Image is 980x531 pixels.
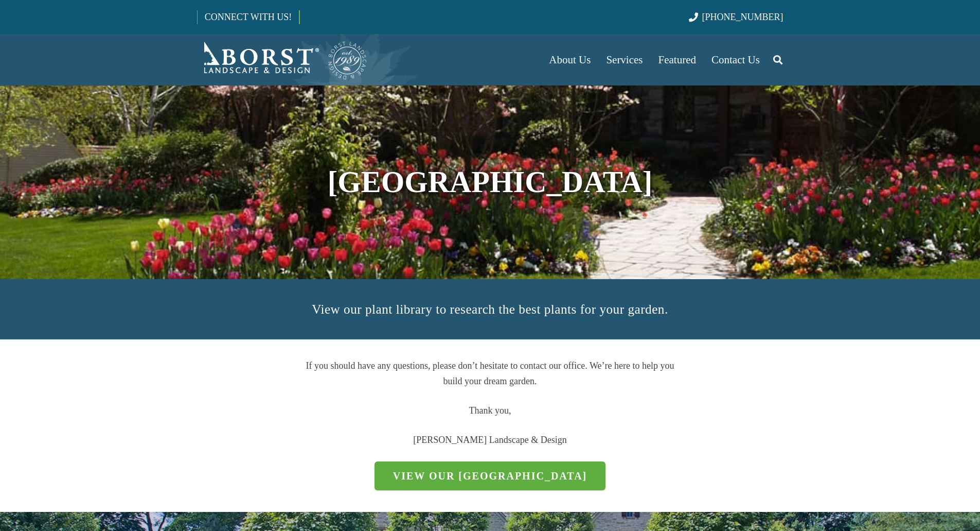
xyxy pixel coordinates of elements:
a: Borst-Logo [197,39,368,80]
p: If you should have any questions, please don’t hesitate to contact our office. We’re here to help... [299,358,681,389]
a: Search [768,47,788,73]
h4: View our plant library to research the best plants for your garden. [197,298,783,321]
a: View Our [GEOGRAPHIC_DATA] [375,461,606,490]
p: Thank you, [299,403,681,418]
span: Contact Us [711,54,760,66]
a: Contact Us [704,34,768,85]
strong: [GEOGRAPHIC_DATA] [328,165,653,199]
span: About Us [549,54,591,66]
span: Featured [658,54,696,66]
span: [PHONE_NUMBER] [702,12,783,22]
a: Featured [651,34,704,85]
a: Services [598,34,650,85]
a: About Us [541,34,598,85]
a: CONNECT WITH US! [198,5,299,29]
a: [PHONE_NUMBER] [689,12,783,22]
p: [PERSON_NAME] Landscape & Design [299,432,681,448]
span: Services [606,54,643,66]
